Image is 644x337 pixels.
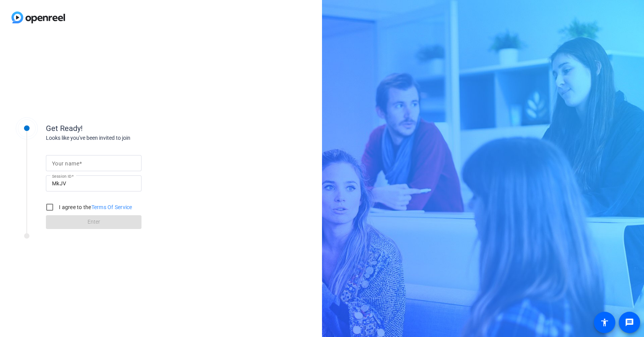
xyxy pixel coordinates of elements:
label: I agree to the [57,203,132,211]
mat-label: Your name [52,160,79,167]
mat-icon: message [625,318,634,327]
div: Looks like you've been invited to join [46,134,199,142]
div: Get Ready! [46,123,199,134]
mat-label: Session ID [52,174,72,178]
mat-icon: accessibility [600,318,609,327]
a: Terms Of Service [91,204,132,210]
